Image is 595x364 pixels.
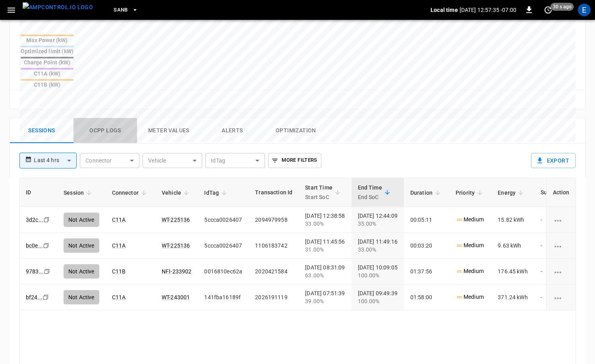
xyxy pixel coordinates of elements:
[23,2,93,12] img: ampcontrol.io logo
[201,118,264,143] button: Alerts
[264,118,328,143] button: Optimization
[358,271,398,279] div: 100.00%
[552,242,569,250] div: charging session options
[110,2,141,18] button: SanB
[114,6,128,15] span: SanB
[198,285,249,310] td: 141fba16189f
[531,153,576,168] button: Export
[456,267,484,275] p: Medium
[19,178,57,207] th: ID
[204,188,229,197] span: IdTag
[358,183,392,202] span: End TimeEnd SoC
[534,259,593,285] td: -
[162,188,191,197] span: Vehicle
[456,293,484,301] p: Medium
[578,4,591,16] div: profile-icon
[460,6,516,14] p: [DATE] 12:57:35 -07:00
[43,267,51,276] div: copy
[112,268,126,275] a: C11B
[268,153,321,168] button: More Filters
[404,259,449,285] td: 01:37:56
[34,153,77,168] div: Last 4 hrs
[358,289,398,305] div: [DATE] 09:49:39
[64,188,94,197] span: Session
[305,183,332,202] div: Start Time
[162,268,192,275] a: NFI-233902
[10,118,73,143] button: Sessions
[358,263,398,279] div: [DATE] 10:09:05
[541,185,587,199] div: Supply Cost
[73,118,137,143] button: Ocpp logs
[358,192,382,202] p: End SoC
[498,188,526,197] span: Energy
[456,188,485,197] span: Priority
[64,290,99,304] div: Not Active
[491,259,534,285] td: 176.45 kWh
[249,178,299,207] th: Transaction Id
[431,6,458,14] p: Local time
[249,285,299,310] td: 2026191119
[305,289,345,305] div: [DATE] 07:51:39
[305,192,332,202] p: Start SoC
[552,267,569,275] div: charging session options
[358,297,398,305] div: 100.00%
[162,294,190,300] a: WT-243001
[404,285,449,310] td: 01:58:00
[551,3,574,11] span: 30 s ago
[534,285,593,310] td: -
[112,188,149,197] span: Connector
[112,294,126,300] a: C11A
[305,263,345,279] div: [DATE] 08:31:09
[249,259,299,285] td: 2020421584
[546,178,576,207] th: Action
[358,183,382,202] div: End Time
[552,293,569,301] div: charging session options
[137,118,201,143] button: Meter Values
[305,183,343,202] span: Start TimeStart SoC
[305,271,345,279] div: 63.00%
[42,293,50,302] div: copy
[542,4,554,16] button: set refresh interval
[198,259,249,285] td: 0016810ec62a
[305,297,345,305] div: 39.00%
[491,285,534,310] td: 371.24 kWh
[552,216,569,224] div: charging session options
[64,264,99,279] div: Not Active
[410,188,443,197] span: Duration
